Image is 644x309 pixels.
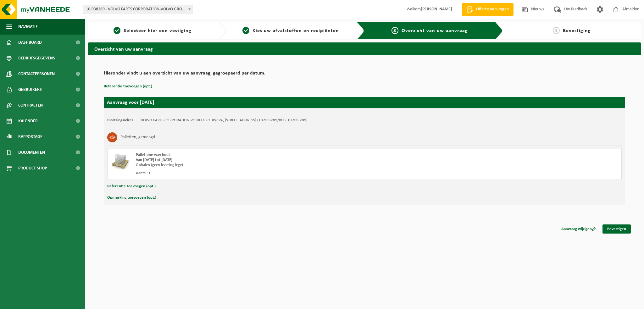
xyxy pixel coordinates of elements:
[91,27,214,35] a: 1Selecteer hier een vestiging
[104,71,625,79] h2: Hieronder vindt u een overzicht van uw aanvraag, gegroepeerd per datum.
[242,27,249,34] span: 2
[18,19,38,35] span: Navigatie
[462,3,514,16] a: Offerte aanvragen
[475,6,510,13] span: Offerte aanvragen
[124,28,192,33] span: Selecteer hier een vestiging
[18,145,45,160] span: Documenten
[107,100,154,105] strong: Aanvraag voor [DATE]
[136,163,390,168] div: Ophalen (geen levering lege)
[18,66,55,82] span: Contactpersonen
[111,152,130,171] img: LP-PA-00000-WDN-11.png
[557,224,601,234] a: Aanvraag wijzigen
[402,28,468,33] span: Overzicht van uw aanvraag
[107,118,135,122] strong: Plaatsingsadres:
[104,82,152,91] button: Referentie toevoegen (opt.)
[18,82,42,97] span: Gebruikers
[391,27,398,34] span: 3
[136,153,170,157] span: Pallet one way hout
[88,42,641,55] h2: Overzicht van uw aanvraag
[18,50,55,66] span: Bedrijfsgegevens
[136,171,390,176] div: Aantal: 1
[18,97,43,113] span: Contracten
[602,224,631,234] a: Bevestigen
[120,132,155,142] h3: Palletten, gemengd
[18,113,38,129] span: Kalender
[230,27,352,35] a: 2Kies uw afvalstoffen en recipiënten
[107,182,156,190] button: Referentie toevoegen (opt.)
[553,27,560,34] span: 4
[141,118,308,123] td: VOLVO PARTS CORPORATION-VOLVO GROUP/CVA, [STREET_ADDRESS] (10-938289/BUS, 10-938289)
[107,194,156,202] button: Opmerking toevoegen (opt.)
[136,158,172,162] strong: Van [DATE] tot [DATE]
[18,160,47,176] span: Product Shop
[114,27,120,34] span: 1
[83,5,193,14] span: 10-938289 - VOLVO PARTS CORPORATION-VOLVO GROUP/CVA - 9041 OOSTAKKER, SMALLEHEERWEG 31
[421,7,452,12] strong: [PERSON_NAME]
[18,35,42,50] span: Dashboard
[18,129,42,145] span: Rapportage
[563,28,591,33] span: Bevestiging
[253,28,339,33] span: Kies uw afvalstoffen en recipiënten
